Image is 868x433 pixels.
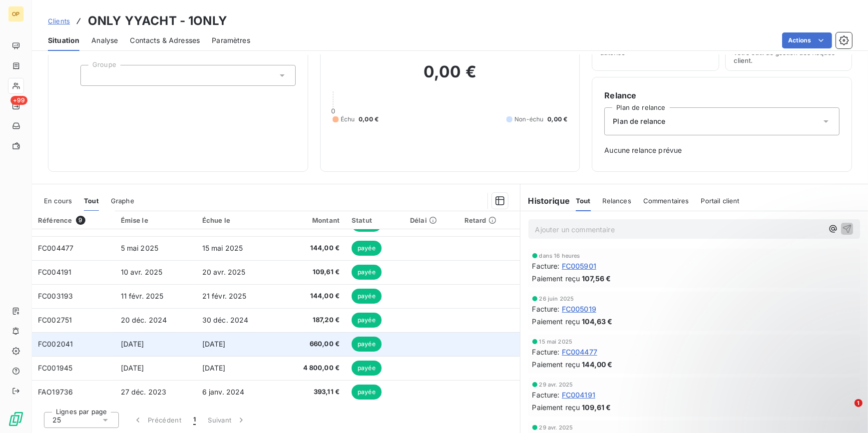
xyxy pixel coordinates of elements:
[532,359,580,370] span: Paiement reçu
[130,35,200,45] span: Contacts & Adresses
[520,195,570,207] h6: Historique
[38,268,71,276] span: FC004191
[202,292,247,300] span: 21 févr. 2025
[532,273,580,284] span: Paiement reçu
[514,115,543,124] span: Non-échu
[48,17,70,25] span: Clients
[352,265,382,280] span: payée
[352,313,382,328] span: payée
[603,197,631,205] span: Relances
[576,197,591,205] span: Tout
[668,336,868,406] iframe: Intercom notifications message
[48,35,79,45] span: Situation
[38,364,72,372] span: FC001945
[539,296,574,302] span: 26 juin 2025
[121,316,167,324] span: 20 déc. 2024
[127,410,187,431] button: Précédent
[341,115,355,124] span: Échu
[111,197,134,205] span: Graphe
[284,339,340,349] span: 660,00 €
[352,216,398,224] div: Statut
[532,316,580,327] span: Paiement reçu
[38,292,73,300] span: FC003193
[532,304,560,314] span: Facture :
[202,340,226,348] span: [DATE]
[539,382,573,388] span: 29 avr. 2025
[52,415,61,425] span: 25
[613,116,665,126] span: Plan de relance
[539,425,573,431] span: 29 avr. 2025
[284,315,340,325] span: 187,20 €
[582,402,611,413] span: 109,61 €
[532,347,560,357] span: Facture :
[855,399,863,407] span: 1
[834,399,858,423] iframe: Intercom live chat
[284,216,340,224] div: Montant
[604,89,840,101] h6: Relance
[202,316,249,324] span: 30 déc. 2024
[202,268,246,276] span: 20 avr. 2025
[202,216,272,224] div: Échue le
[121,292,164,300] span: 11 févr. 2025
[582,359,612,370] span: 144,00 €
[562,261,596,271] span: FC005901
[121,340,144,348] span: [DATE]
[782,32,832,48] button: Actions
[539,339,573,345] span: 15 mai 2025
[410,216,452,224] div: Délai
[352,337,382,352] span: payée
[10,96,27,105] span: +99
[121,364,144,372] span: [DATE]
[333,62,568,92] h2: 0,00 €
[284,243,340,253] span: 144,00 €
[284,363,340,373] span: 4 800,00 €
[89,71,97,80] input: Ajouter une valeur
[643,197,689,205] span: Commentaires
[701,197,740,205] span: Portail client
[202,410,252,431] button: Suivant
[38,244,73,252] span: FC004477
[121,244,159,252] span: 5 mai 2025
[121,216,190,224] div: Émise le
[284,291,340,301] span: 144,00 €
[76,216,85,225] span: 9
[562,390,595,400] span: FC004191
[48,16,70,26] a: Clients
[88,12,227,30] h3: ONLY YYACHT - 1ONLY
[202,388,245,396] span: 6 janv. 2024
[193,415,196,425] span: 1
[38,388,73,396] span: FAO19736
[352,241,382,256] span: payée
[352,385,382,400] span: payée
[187,410,202,431] button: 1
[532,390,560,400] span: Facture :
[562,347,597,357] span: FC004477
[8,411,24,427] img: Logo LeanPay
[352,289,382,304] span: payée
[212,35,250,45] span: Paramètres
[359,115,379,124] span: 0,00 €
[38,216,109,225] div: Référence
[562,304,596,314] span: FC005019
[532,261,560,271] span: Facture :
[604,145,840,155] span: Aucune relance prévue
[121,388,167,396] span: 27 déc. 2023
[547,115,567,124] span: 0,00 €
[8,6,24,22] div: OP
[284,267,340,277] span: 109,61 €
[532,402,580,413] span: Paiement reçu
[539,253,580,259] span: dans 16 heures
[84,197,99,205] span: Tout
[38,316,72,324] span: FC002751
[91,35,118,45] span: Analyse
[38,340,73,348] span: FC002041
[202,364,226,372] span: [DATE]
[284,387,340,397] span: 393,11 €
[121,268,163,276] span: 10 avr. 2025
[352,361,382,376] span: payée
[202,244,243,252] span: 15 mai 2025
[44,197,72,205] span: En cours
[582,273,611,284] span: 107,56 €
[331,107,335,115] span: 0
[582,316,612,327] span: 104,63 €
